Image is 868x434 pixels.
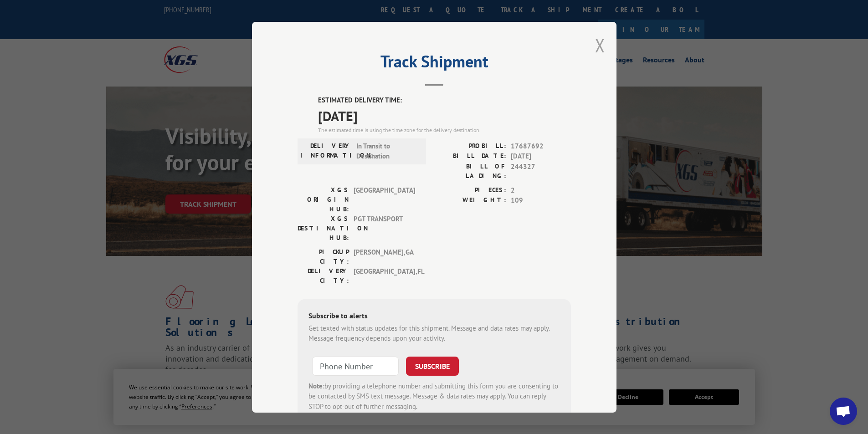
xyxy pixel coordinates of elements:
label: XGS ORIGIN HUB: [298,185,349,214]
button: SUBSCRIBE [406,356,459,375]
div: Get texted with status updates for this shipment. Message and data rates may apply. Message frequ... [308,323,560,343]
strong: Note: [308,381,324,390]
span: [GEOGRAPHIC_DATA] [354,185,415,214]
label: PROBILL: [434,141,506,151]
span: [DATE] [318,105,571,126]
label: BILL OF LADING: [434,161,506,180]
label: XGS DESTINATION HUB: [298,214,349,242]
label: ESTIMATED DELIVERY TIME: [318,95,571,106]
div: Open chat [830,398,857,425]
span: 109 [511,195,571,206]
span: [GEOGRAPHIC_DATA] , FL [354,266,415,285]
h2: Track Shipment [298,55,571,72]
label: DELIVERY INFORMATION: [300,141,352,161]
label: DELIVERY CITY: [298,266,349,285]
button: Close modal [595,33,605,57]
span: 17687692 [511,141,571,151]
label: BILL DATE: [434,151,506,162]
span: [DATE] [511,151,571,162]
span: 2 [511,185,571,195]
span: [PERSON_NAME] , GA [354,247,415,266]
span: In Transit to Destination [356,141,418,161]
div: The estimated time is using the time zone for the delivery destination. [318,126,571,134]
label: PIECES: [434,185,506,195]
div: by providing a telephone number and submitting this form you are consenting to be contacted by SM... [308,381,560,412]
span: 244327 [511,161,571,180]
label: WEIGHT: [434,195,506,206]
label: PICKUP CITY: [298,247,349,266]
input: Phone Number [312,356,399,375]
div: Subscribe to alerts [308,310,560,323]
span: PGT TRANSPORT [354,214,415,242]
